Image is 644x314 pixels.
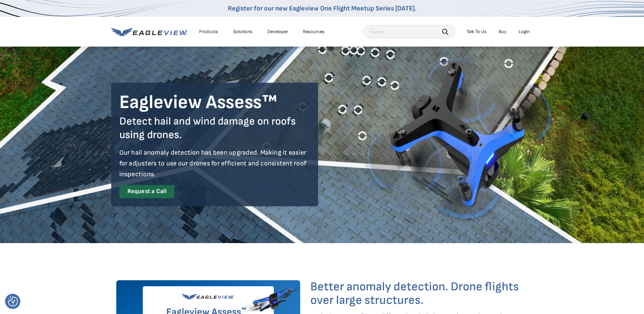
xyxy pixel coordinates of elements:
[363,25,455,38] input: Search
[310,280,528,307] h3: Better anomaly detection. Drone flights over large structures.
[119,185,174,198] a: Request a Call
[499,29,506,35] a: Buy
[467,29,486,35] div: Talk To Us
[519,29,530,35] div: Login
[119,147,310,180] div: Our hail anomaly detection has been upgraded. Making it easier for adjusters to use our drones fo...
[119,115,310,142] div: Detect hail and wind damage on roofs using drones.
[199,29,218,35] div: Products
[267,29,288,35] a: Developer
[303,29,325,35] div: Resources
[8,296,18,307] img: Revisit consent button
[228,4,416,12] a: Register for our new Eagleview One Flight Meetup Series [DATE].
[119,91,310,114] h1: Eagleview Assess™
[8,296,18,307] button: Consent Preferences
[233,29,253,35] div: Solutions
